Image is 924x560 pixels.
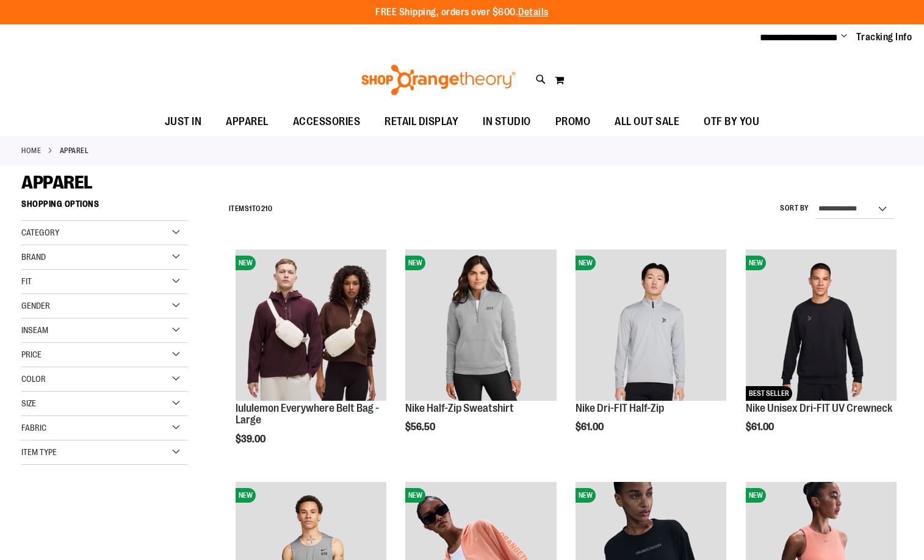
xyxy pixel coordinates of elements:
[518,7,549,18] a: Details
[746,386,792,401] span: BEST SELLER
[236,402,379,426] a: lululemon Everywhere Belt Bag - Large
[21,228,59,237] span: Category
[226,108,269,135] span: APPAREL
[236,488,256,503] span: NEW
[236,249,386,400] img: lululemon Everywhere Belt Bag - Large
[405,256,425,270] span: NEW
[615,108,679,135] span: ALL OUT SALE
[21,350,42,359] span: Price
[569,243,732,464] div: product
[576,422,605,433] span: $61.00
[576,402,664,414] a: Nike Dri-FIT Half-Zip
[405,488,425,503] span: NEW
[21,423,46,433] span: Fabric
[405,422,437,433] span: $56.50
[405,249,556,400] img: Nike Half-Zip Sweatshirt
[236,256,256,270] span: NEW
[746,249,897,402] a: Nike Unisex Dri-FIT UV CrewneckNEWBEST SELLER
[236,434,267,445] span: $39.00
[21,145,41,156] a: Home
[60,145,89,156] strong: APPAREL
[746,402,892,414] a: Nike Unisex Dri-FIT UV Crewneck
[375,5,549,20] p: FREE Shipping, orders over $600.
[21,276,32,286] span: Fit
[483,108,531,135] span: IN STUDIO
[165,108,202,135] span: JUST IN
[576,256,596,270] span: NEW
[746,488,766,503] span: NEW
[21,398,36,408] span: Size
[746,256,766,270] span: NEW
[746,249,897,400] img: Nike Unisex Dri-FIT UV Crewneck
[405,249,556,402] a: Nike Half-Zip SweatshirtNEW
[746,422,776,433] span: $61.00
[704,108,759,135] span: OTF BY YOU
[399,243,562,464] div: product
[555,108,591,135] span: PROMO
[236,249,386,402] a: lululemon Everywhere Belt Bag - LargeNEW
[740,243,903,464] div: product
[229,199,273,218] h2: Items to
[405,402,514,414] a: Nike Half-Zip Sweatshirt
[576,488,596,503] span: NEW
[261,204,273,213] span: 210
[21,252,46,262] span: Brand
[841,31,847,43] button: Account menu
[21,193,187,221] strong: Shopping Options
[21,325,48,335] span: Inseam
[856,31,912,44] a: Tracking Info
[293,108,361,135] span: ACCESSORIES
[21,172,93,193] span: APPAREL
[780,203,809,214] label: Sort By
[249,204,252,213] span: 1
[21,301,50,311] span: Gender
[384,108,458,135] span: RETAIL DISPLAY
[21,447,57,457] span: Item Type
[359,65,518,95] img: Shop Orangetheory
[576,249,726,402] a: Nike Dri-FIT Half-ZipNEW
[576,249,726,400] img: Nike Dri-FIT Half-Zip
[21,374,46,384] span: Color
[229,243,392,476] div: product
